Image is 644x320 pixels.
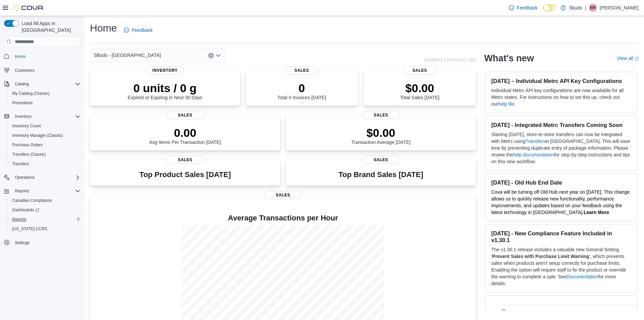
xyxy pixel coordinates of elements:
span: BR [590,4,596,12]
p: Individual Metrc API key configurations are now available for all Metrc states. For instructions ... [491,87,631,107]
button: Operations [12,173,38,182]
div: Briannen Rubin [589,4,597,12]
span: Load All Apps in [GEOGRAPHIC_DATA] [19,20,80,34]
span: Operations [15,175,35,180]
div: Total # Invoices [DATE] [277,81,326,100]
a: help documentation [513,152,554,157]
span: Customers [15,68,34,73]
p: 0 [277,81,326,95]
button: My Catalog (Classic) [7,89,83,98]
span: Transfers [12,161,29,167]
p: The v1.30.1 release includes a valuable new General Setting, ' ', which prevents sales when produ... [491,246,631,287]
a: help file [498,101,514,107]
h3: Top Product Sales [DATE] [139,171,231,179]
div: Total Sales [DATE] [400,81,439,100]
p: | [585,4,586,12]
a: Feedback [506,1,540,15]
span: Canadian Compliance [12,198,52,203]
span: Sales [403,66,437,74]
span: Inventory Manager (Classic) [12,133,63,138]
p: 0 units / 0 g [128,81,202,95]
button: Catalog [1,79,83,89]
a: Canadian Compliance [9,196,55,205]
button: Clear input [208,53,214,58]
a: Customers [12,66,37,74]
span: Settings [15,240,29,246]
span: Feedback [517,4,538,11]
button: Open list of options [216,53,221,58]
span: Reports [12,187,80,195]
span: Canadian Compliance [9,196,80,205]
button: Reports [7,215,83,224]
input: Dark Mode [543,4,557,12]
a: Learn More [584,210,609,215]
span: Washington CCRS [9,225,80,233]
h3: [DATE] – Individual Metrc API Key Configurations [491,78,631,84]
span: My Catalog (Classic) [9,89,80,98]
p: 0.00 [149,126,221,140]
button: Settings [1,238,83,248]
h3: Top Brand Sales [DATE] [338,171,423,179]
span: Customers [12,66,80,74]
button: Customers [1,65,83,75]
span: Settings [12,238,80,247]
div: Avg Items Per Transaction [DATE] [149,126,221,145]
a: My Catalog (Classic) [9,89,52,98]
button: Inventory Manager (Classic) [7,131,83,140]
span: Sales [166,156,204,164]
span: Reports [12,217,26,222]
span: Inventory Count [12,123,41,129]
h3: [DATE] - Old Hub End Date [491,179,631,186]
span: My Catalog (Classic) [12,91,50,96]
span: Sales [264,191,302,199]
span: Inventory [146,66,184,74]
p: $0.00 [400,81,439,95]
a: View allExternal link [617,56,639,61]
a: Promotions [9,99,35,107]
span: Dark Mode [543,12,543,12]
p: Starting [DATE], store-to-store transfers can now be integrated with Metrc using in [GEOGRAPHIC_D... [491,131,631,165]
a: Dashboards [7,205,83,215]
a: Transfers [525,138,545,144]
a: Inventory Count [9,122,44,130]
span: Feedback [132,27,152,34]
span: Purchase Orders [9,141,80,149]
a: Reports [9,215,29,223]
span: Catalog [12,80,80,88]
button: Reports [1,186,83,196]
span: Sales [285,66,319,74]
button: Reports [12,187,32,195]
a: Transfers (Classic) [9,150,49,158]
button: Inventory [1,112,83,121]
span: Inventory Manager (Classic) [9,131,80,140]
span: Transfers (Classic) [9,150,80,158]
h3: [DATE] - Integrated Metrc Transfers Coming Soon [491,122,631,128]
button: Catalog [12,80,31,88]
button: Transfers (Classic) [7,150,83,159]
button: Transfers [7,159,83,169]
a: Transfers [9,160,32,168]
span: Reports [15,188,29,194]
button: Canadian Compliance [7,196,83,205]
span: Sales [362,111,400,119]
span: Sales [362,156,400,164]
p: 5buds [569,4,582,12]
span: Reports [9,215,80,223]
button: [US_STATE] CCRS [7,224,83,234]
h3: [DATE] - New Compliance Feature Included in v1.30.1 [491,230,631,243]
p: Updated 1 minute(s) ago [424,57,476,62]
span: Promotions [12,100,33,106]
p: $0.00 [351,126,411,140]
img: Cova [14,4,44,11]
span: Transfers [9,160,80,168]
a: Dashboards [9,206,42,214]
button: Promotions [7,98,83,108]
span: Sales [166,111,204,119]
span: Home [15,54,26,59]
span: Operations [12,173,80,182]
span: Purchase Orders [12,142,43,148]
button: Inventory [12,112,34,121]
span: Inventory [12,112,80,121]
button: Home [1,51,83,61]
